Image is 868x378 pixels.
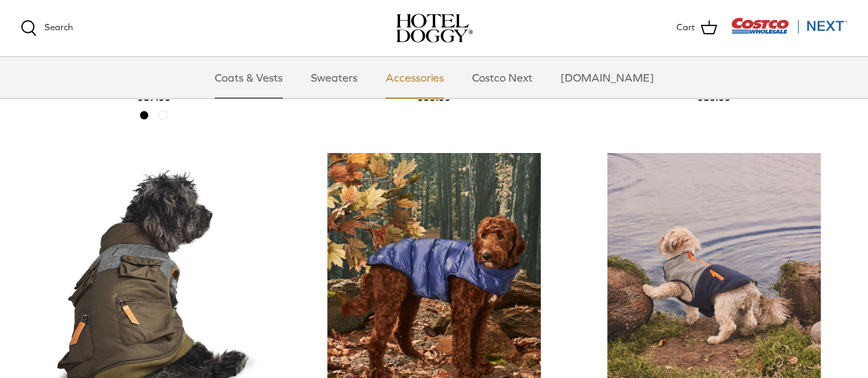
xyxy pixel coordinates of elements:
[548,57,666,98] a: [DOMAIN_NAME]
[298,57,370,98] a: Sweaters
[396,14,473,43] a: hoteldoggy.com hoteldoggycom
[373,57,456,98] a: Accessories
[45,22,73,32] span: Search
[21,20,73,36] a: Search
[677,21,695,35] span: Cart
[677,19,717,37] a: Cart
[731,26,847,36] a: Visit Costco Next
[396,14,473,43] img: hoteldoggycom
[202,57,295,98] a: Coats & Vests
[460,57,545,98] a: Costco Next
[731,17,847,34] img: Costco Next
